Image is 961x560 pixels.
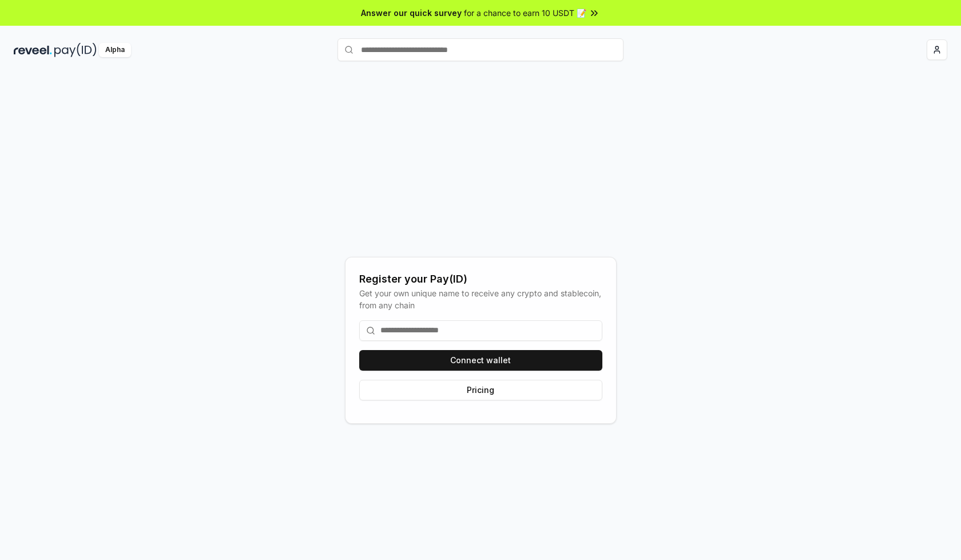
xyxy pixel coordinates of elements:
[359,271,602,287] div: Register your Pay(ID)
[464,7,586,19] span: for a chance to earn 10 USDT 📝
[14,43,52,57] img: reveel_dark
[359,350,602,371] button: Connect wallet
[359,380,602,400] button: Pricing
[359,287,602,311] div: Get your own unique name to receive any crypto and stablecoin, from any chain
[361,7,462,19] span: Answer our quick survey
[99,43,131,57] div: Alpha
[54,43,97,57] img: pay_id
